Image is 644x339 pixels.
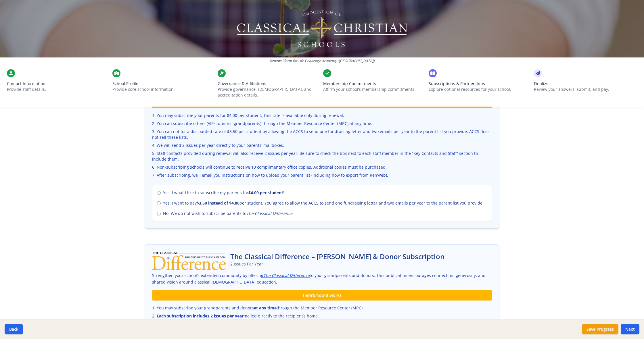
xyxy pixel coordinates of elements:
li: After subscribing, we’ll email you instructions on how to upload your parent list (including how ... [152,172,492,178]
span: No. We do not wish to subscribe parents to . [163,211,294,216]
span: Finalize [534,81,637,86]
li: You can subscribe others (VIPs, donors, grandparents) through the Member Resource Center (MRC) at... [152,121,492,126]
li: We will send 2 issues per year directly to your parents' mailboxes. [152,142,492,148]
button: Back [5,324,23,334]
li: Non-subscribing schools will continue to receive 10 complimentary office copies. Additional copie... [152,164,492,170]
p: Provide core school information. [112,86,216,92]
p: Provide governance, [DEMOGRAPHIC_DATA], and accreditation details. [218,86,321,98]
div: Here’s how it works [152,290,492,301]
span: Governance & Affiliations [218,81,321,86]
li: You can opt for a discounted rate of $3.50 per student by allowing the ACCS to send one fundraisi... [152,129,492,140]
button: Next [621,324,639,334]
span: School Profile [112,81,216,86]
input: No. We do not wish to subscribe parents toThe Classical Difference. [157,212,161,215]
strong: Each subscription includes 2 issues per year [157,313,244,319]
img: Logo [236,9,408,49]
span: Yes. I want to pay per student. You agree to allow the ACCS to send one fundraising letter and tw... [163,200,484,206]
p: Explore optional resources for your school. [429,86,532,92]
input: Yes. I want to pay$3.50 instead of $4.00per student. You agree to allow the ACCS to send one fund... [157,201,161,205]
span: Membership Commitments [323,81,426,86]
p: 2 Issues Per Year [230,261,444,267]
li: Staff contacts provided during renewal will also receive 2 issues per year. Be sure to check the ... [152,151,492,162]
span: Subscriptions & Partnerships [429,81,532,86]
p: Affirm your school’s membership commitments. [323,86,426,92]
a: The Classical Difference [263,272,310,279]
input: Yes. I would like to subscribe my parents for$4.00 per student! [157,191,161,195]
p: Provide staff details. [7,86,110,92]
strong: $3.50 instead of $4.00 [197,200,239,206]
em: The Classical Difference [246,211,292,216]
strong: $4.00 per student [248,190,283,195]
img: The Classical Difference [152,252,226,270]
button: Save Progress [582,324,618,334]
strong: at any time [254,305,277,311]
span: Yes. I would like to subscribe my parents for ! [163,190,284,196]
li: mailed directly to the recipient’s home. [152,313,492,319]
p: Strengthen your school’s extended community by offering to your grandparents and donors. This pub... [152,272,492,286]
span: Contact Information [7,81,110,86]
p: Review your answers, submit, and pay. [534,86,637,92]
h2: The Classical Difference – [PERSON_NAME] & Donor Subscription [230,252,444,261]
li: You may subscribe your parents for $4.00 per student. This rate is available only during renewal. [152,113,492,118]
li: You may subscribe your grandparents and donors through the Member Resource Center (MRC). [152,305,492,311]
